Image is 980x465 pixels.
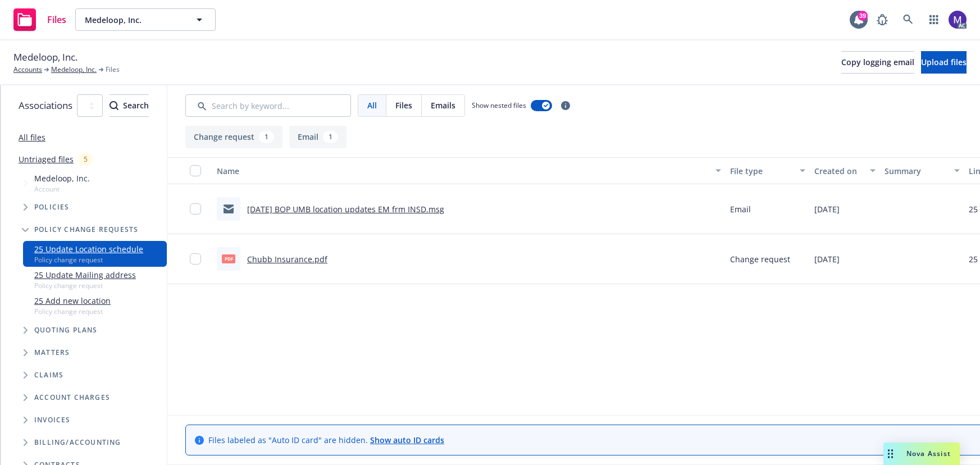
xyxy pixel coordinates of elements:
div: 1 [323,131,338,143]
span: Copy logging email [841,57,914,67]
input: Search by keyword... [185,94,351,117]
button: SearchSearch [110,94,149,117]
div: Created on [814,165,863,177]
input: Select all [190,165,201,176]
button: Copy logging email [841,51,914,74]
span: Invoices [34,417,71,423]
span: Matters [34,349,70,356]
span: Policies [34,204,70,211]
a: Switch app [923,8,945,31]
span: Policy change request [34,281,136,290]
span: Upload files [921,57,967,67]
div: Search [110,95,149,116]
a: Medeloop, Inc. [51,65,97,75]
a: Files [9,4,71,35]
a: All files [19,132,45,143]
span: Claims [34,372,63,379]
a: Search [897,8,919,31]
span: [DATE] [814,253,840,265]
a: [DATE] BOP UMB location updates EM frm INSD.msg [247,204,444,215]
span: Medeloop, Inc. [85,14,182,26]
a: Untriaged files [19,153,74,165]
span: All [367,99,377,111]
span: Policy change request [34,307,111,316]
div: 1 [259,131,274,143]
div: File type [730,165,793,177]
span: Files labeled as "Auto ID card" are hidden. [208,434,444,446]
span: Policy change request [34,255,143,265]
button: Nova Assist [883,443,960,465]
a: 25 Add new location [34,295,111,307]
div: Tree Example [1,170,167,431]
span: Show nested files [472,101,526,110]
div: Summary [885,165,947,177]
img: photo [949,11,967,29]
span: Associations [19,98,72,113]
button: Change request [185,126,282,148]
a: Show auto ID cards [370,435,444,445]
span: Policy change requests [34,226,138,233]
button: File type [726,157,810,184]
button: Summary [880,157,964,184]
span: Emails [431,99,455,111]
span: Account [34,184,90,194]
span: Medeloop, Inc. [34,172,90,184]
button: Medeloop, Inc. [75,8,216,31]
span: Files [106,65,120,75]
span: Files [47,15,66,24]
a: Chubb Insurance.pdf [247,254,327,265]
span: pdf [222,254,235,263]
div: 39 [858,11,868,21]
span: Quoting plans [34,327,98,334]
span: Change request [730,253,790,265]
span: Nova Assist [906,449,951,458]
span: Account charges [34,394,110,401]
button: Name [212,157,726,184]
span: Medeloop, Inc. [13,50,78,65]
button: Email [289,126,347,148]
span: Email [730,203,751,215]
a: Report a Bug [871,8,894,31]
span: Files [395,99,412,111]
input: Toggle Row Selected [190,253,201,265]
a: Accounts [13,65,42,75]
span: [DATE] [814,203,840,215]
div: Drag to move [883,443,897,465]
a: 25 Update Location schedule [34,243,143,255]
svg: Search [110,101,118,110]
span: Billing/Accounting [34,439,121,446]
input: Toggle Row Selected [190,203,201,215]
div: Name [217,165,709,177]
div: 5 [78,153,93,166]
a: 25 Update Mailing address [34,269,136,281]
button: Created on [810,157,880,184]
button: Upload files [921,51,967,74]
